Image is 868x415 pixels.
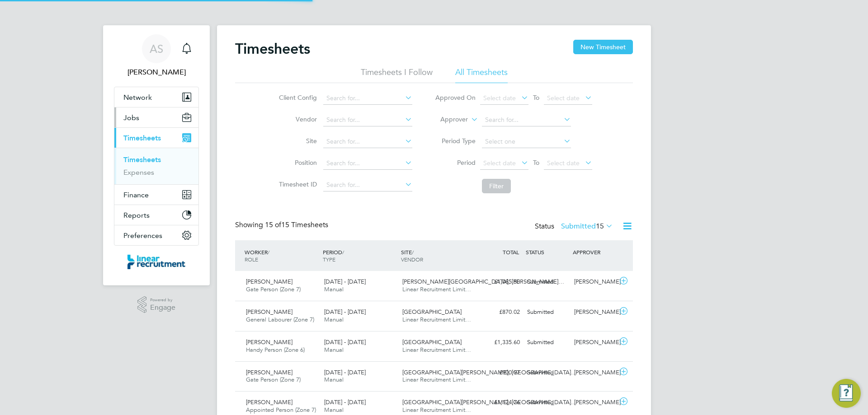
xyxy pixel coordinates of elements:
[571,395,618,410] div: [PERSON_NAME]
[483,94,516,102] span: Select date
[323,157,412,170] input: Search for...
[482,114,571,126] input: Search for...
[571,365,618,380] div: [PERSON_NAME]
[265,220,328,229] span: 15 Timesheets
[324,316,344,323] span: Manual
[246,308,292,316] span: [PERSON_NAME]
[150,296,175,304] span: Powered by
[246,368,292,376] span: [PERSON_NAME]
[402,376,471,383] span: Linear Recruitment Limit…
[150,304,175,312] span: Engage
[476,335,524,350] div: £1,335.60
[399,244,477,267] div: SITE
[402,368,577,376] span: [GEOGRAPHIC_DATA][PERSON_NAME], [GEOGRAPHIC_DATA]…
[114,67,199,78] span: Alyssa Smith
[482,135,571,148] input: Select one
[435,137,476,145] label: Period Type
[402,398,577,406] span: [GEOGRAPHIC_DATA][PERSON_NAME], [GEOGRAPHIC_DATA]…
[524,365,571,380] div: Submitted
[150,43,163,55] span: AS
[114,87,198,107] button: Network
[265,220,281,229] span: 15 of
[342,248,344,256] span: /
[246,285,301,293] span: Gate Person (Zone 7)
[435,93,476,102] label: Approved On
[268,248,269,256] span: /
[246,346,305,354] span: Handy Person (Zone 6)
[123,191,149,199] span: Finance
[114,148,198,184] div: Timesheets
[547,94,580,102] span: Select date
[402,278,564,285] span: [PERSON_NAME][GEOGRAPHIC_DATA], [PERSON_NAME]…
[401,256,423,263] span: VENDOR
[276,115,317,123] label: Vendor
[114,205,198,225] button: Reports
[455,67,508,83] li: All Timesheets
[276,137,317,145] label: Site
[245,256,258,263] span: ROLE
[483,159,516,167] span: Select date
[435,159,476,167] label: Period
[235,40,310,58] h2: Timesheets
[524,244,571,260] div: STATUS
[324,376,344,383] span: Manual
[482,179,511,193] button: Filter
[524,335,571,350] div: Submitted
[571,275,618,289] div: [PERSON_NAME]
[324,278,366,285] span: [DATE] - [DATE]
[137,296,176,313] a: Powered byEngage
[402,285,471,293] span: Linear Recruitment Limit…
[561,222,613,231] label: Submitted
[571,335,618,350] div: [PERSON_NAME]
[402,338,462,346] span: [GEOGRAPHIC_DATA]
[103,25,210,285] nav: Main navigation
[114,107,198,127] button: Jobs
[571,305,618,320] div: [PERSON_NAME]
[361,67,433,83] li: Timesheets I Follow
[503,248,519,256] span: TOTAL
[476,305,524,320] div: £870.02
[535,220,615,233] div: Status
[530,92,542,103] span: To
[324,398,366,406] span: [DATE] - [DATE]
[123,113,139,122] span: Jobs
[832,379,861,408] button: Engage Resource Center
[246,278,292,285] span: [PERSON_NAME]
[402,406,471,414] span: Linear Recruitment Limit…
[530,157,542,168] span: To
[402,308,462,316] span: [GEOGRAPHIC_DATA]
[323,256,335,263] span: TYPE
[127,255,185,269] img: linearrecruitment-logo-retina.png
[476,365,524,380] div: £900.97
[235,220,330,230] div: Showing
[324,308,366,316] span: [DATE] - [DATE]
[123,155,161,164] a: Timesheets
[324,406,344,414] span: Manual
[402,316,471,323] span: Linear Recruitment Limit…
[324,368,366,376] span: [DATE] - [DATE]
[524,275,571,289] div: Submitted
[402,346,471,354] span: Linear Recruitment Limit…
[476,275,524,289] div: £1,085.50
[123,93,152,102] span: Network
[276,159,317,167] label: Position
[324,346,344,354] span: Manual
[276,93,317,102] label: Client Config
[246,406,316,414] span: Appointed Person (Zone 7)
[276,180,317,188] label: Timesheet ID
[123,134,161,142] span: Timesheets
[114,185,198,205] button: Finance
[114,128,198,148] button: Timesheets
[114,34,199,78] a: AS[PERSON_NAME]
[476,395,524,410] div: £1,124.76
[323,179,412,191] input: Search for...
[321,244,399,267] div: PERIOD
[524,305,571,320] div: Submitted
[114,225,198,245] button: Preferences
[596,222,604,231] span: 15
[323,114,412,126] input: Search for...
[123,211,150,219] span: Reports
[524,395,571,410] div: Submitted
[323,92,412,105] input: Search for...
[427,115,468,124] label: Approver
